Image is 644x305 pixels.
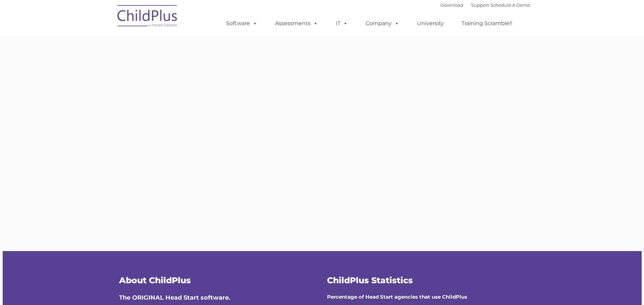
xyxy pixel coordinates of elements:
[119,294,230,301] span: The ORIGINAL Head Start software.
[440,2,463,8] a: Download
[114,0,181,34] img: ChildPlus by Procare Solutions
[410,17,450,30] a: University
[471,2,489,8] a: Support
[455,17,519,30] a: Training Scramble!!
[219,17,264,30] a: Software
[327,294,467,300] strong: Percentage of Head Start agencies that use ChildPlus
[440,2,530,8] font: |
[119,275,191,285] span: About ChildPlus
[490,2,530,8] a: Schedule A Demo
[359,17,406,30] a: Company
[268,17,325,30] a: Assessments
[329,17,355,30] a: IT
[327,275,413,285] span: ChildPlus Statistics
